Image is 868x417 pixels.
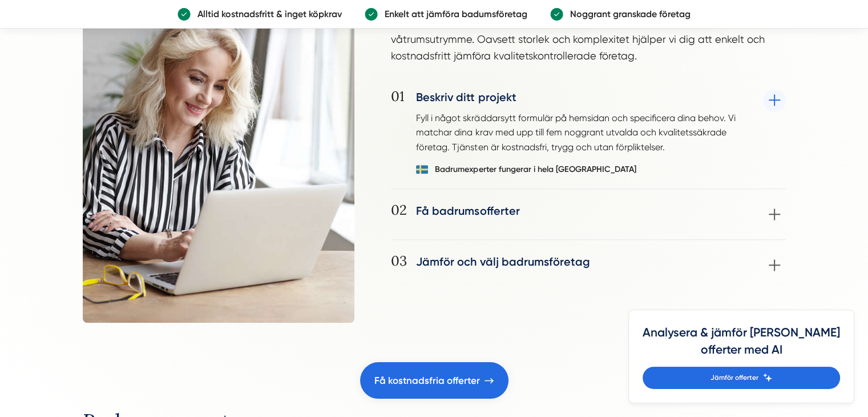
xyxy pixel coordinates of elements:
[191,7,342,21] p: Alltid kostnadsfritt & inget köpkrav
[391,14,786,70] p: Vår ambition är att förenkla processen för renoveringen och nybyggnation av våtrumsutrymme. Oavse...
[374,373,480,388] span: Få kostnadsfria offerter
[378,7,527,21] p: Enkelt att jämföra badumsföretag
[643,324,840,367] h4: Analysera & jämför [PERSON_NAME] offerter med AI
[643,367,840,389] a: Jämför offerter
[710,372,758,383] span: Jämför offerter
[360,362,508,399] a: Få kostnadsfria offerter
[563,7,691,21] p: Noggrant granskade företag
